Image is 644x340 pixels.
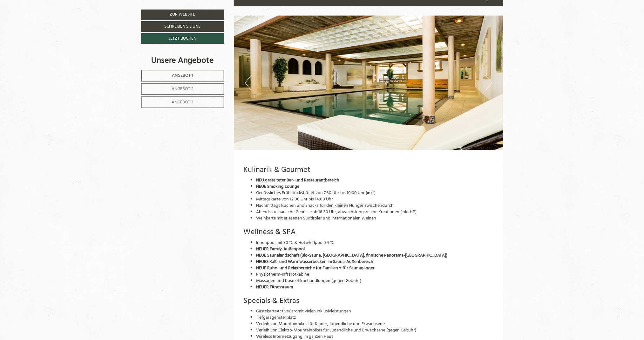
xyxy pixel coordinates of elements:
span: Gästekarte mit vielen Inklusivleistungen [256,308,351,315]
button: Previous [245,75,252,91]
span: Angebot 3 [172,99,193,106]
span: Tiefgaragenstellplatz [256,314,296,321]
span: Abends kulinarische Genüsse ab 18:30 Uhr, abwechslungsreiche Kreationen (inkl. HP) [256,208,417,216]
strong: NEUER Family-Außenpool [256,245,305,253]
button: Next [485,75,492,91]
span: Angebot 1 [172,72,193,79]
span: Genüssliches Frühstücksbüffet von 7:30 Uhr bis 10:00 Uhr (inkl.) [256,189,376,197]
strong: NEUES Kalt- und Warmwasserbecken im Sauna-Außenbereich [256,258,373,265]
strong: NEUE Ruhe- und Relaxbereiche für Familien + für Saunagänger [256,265,375,272]
a: Schreiben Sie uns [141,21,224,32]
span: Verleih von Elektro-Mountainbikes für Jugendliche und Erwachsene (gegen Gebühr) [256,327,416,334]
a: Zur Website [141,10,224,20]
h3: Wellness & SPA [243,228,494,236]
a: ActiveCard [277,308,298,315]
a: Jetzt buchen [141,33,224,44]
span: Mittagskarte von 12:00 Uhr bis 14:00 Uhr [256,196,333,203]
h3: Specials & Extras [243,297,494,305]
li: Physiotherm-Infrarotkabine [256,271,494,278]
span: Massagen und Kosmetikbehandlungen (gegen Gebühr) [256,277,361,284]
span: Angebot 2 [172,85,193,93]
li: Weinkarte mit erlesenen Südtiroler und internationalen Weinen [256,215,494,222]
div: Unsere Angebote [141,55,224,67]
li: Innenpool mit 30 °C & Hotwhirlpool 34 °C [256,240,494,246]
strong: NEUER Fitnessraum [256,284,293,291]
li: Wireless Internetzugang im ganzen Haus [256,334,494,340]
h3: Kulinarik & Gourmet [243,166,494,174]
span: NEU gestalteter Bar- und Restaurantbereich [256,177,339,184]
strong: NEUE Smoking Lounge [256,183,299,190]
span: Nachmittags Kuchen und Snacks für den kleinen Hunger zwischendurch [256,202,394,209]
strong: NEUE Saunalandschaft (Bio-Sauna, [GEOGRAPHIC_DATA], finnische Panorama-[GEOGRAPHIC_DATA]) [256,252,448,259]
span: Verleih von Mountainbikes für Kinder, Jugendliche und Erwachsene [256,320,385,328]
